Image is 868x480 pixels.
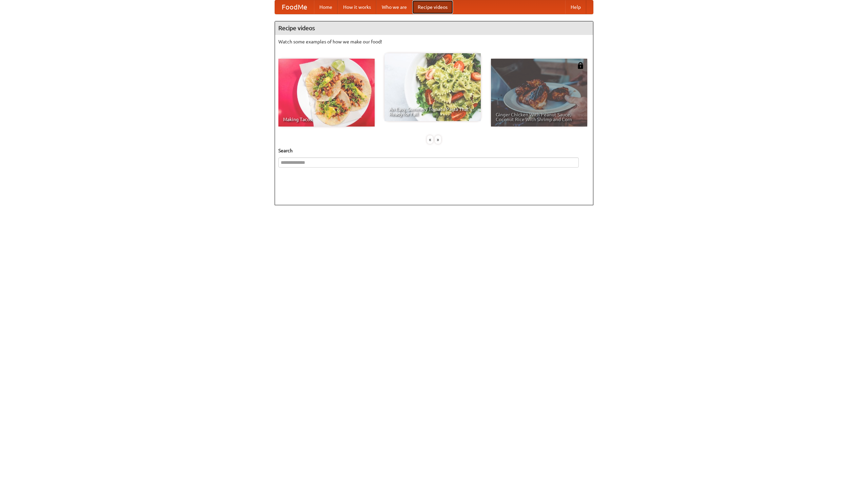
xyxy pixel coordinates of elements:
span: Making Tacos [283,117,370,122]
a: Who we are [376,0,412,14]
a: Recipe videos [412,0,453,14]
div: » [435,135,441,144]
span: An Easy, Summery Tomato Pasta That's Ready for Fall [389,107,476,116]
a: FoodMe [275,0,314,14]
a: How it works [338,0,376,14]
p: Watch some examples of how we make our food! [278,38,590,45]
img: 483408.png [577,62,584,69]
div: « [427,135,433,144]
a: Making Tacos [278,59,375,127]
h4: Recipe videos [275,21,593,35]
a: Help [565,0,586,14]
h5: Search [278,147,590,154]
a: An Easy, Summery Tomato Pasta That's Ready for Fall [384,53,481,121]
a: Home [314,0,338,14]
